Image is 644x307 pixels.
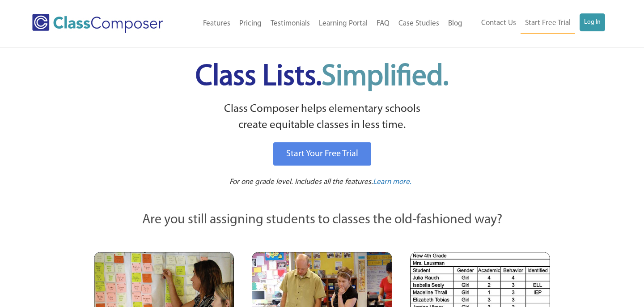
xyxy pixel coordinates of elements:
span: Start Your Free Trial [286,149,358,158]
span: For one grade level. Includes all the features. [229,178,373,186]
p: Class Composer helps elementary schools create equitable classes in less time. [93,101,551,134]
a: Learn more. [373,177,411,188]
a: Start Free Trial [521,13,575,34]
a: Contact Us [477,13,521,33]
span: Class Lists. [195,63,449,92]
img: Class Composer [32,14,163,33]
span: Learn more. [373,178,411,186]
a: Features [199,14,235,34]
a: Learning Portal [314,14,372,34]
a: Testimonials [266,14,314,34]
p: Are you still assigning students to classes the old-fashioned way? [94,210,550,230]
nav: Header Menu [467,13,605,34]
nav: Header Menu [184,14,467,34]
a: Case Studies [394,14,444,34]
a: Blog [444,14,467,34]
a: FAQ [372,14,394,34]
a: Pricing [235,14,266,34]
a: Log In [580,13,605,31]
span: Simplified. [322,63,449,92]
a: Start Your Free Trial [273,142,371,166]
